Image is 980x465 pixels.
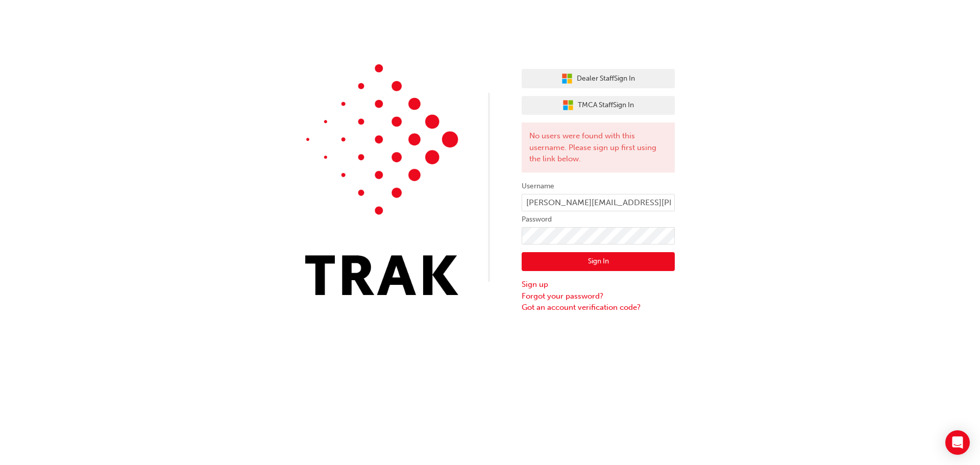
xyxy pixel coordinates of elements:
[522,290,675,302] a: Forgot your password?
[305,64,458,295] img: Trak
[522,279,675,290] a: Sign up
[522,302,675,313] a: Got an account verification code?
[522,194,675,211] input: Username
[522,252,675,272] button: Sign In
[522,213,675,226] label: Password
[522,96,675,115] button: TMCA StaffSign In
[945,430,970,455] div: Open Intercom Messenger
[578,100,634,111] span: TMCA Staff Sign In
[577,73,635,85] span: Dealer Staff Sign In
[522,180,675,192] label: Username
[522,69,675,88] button: Dealer StaffSign In
[522,123,675,173] div: No users were found with this username. Please sign up first using the link below.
